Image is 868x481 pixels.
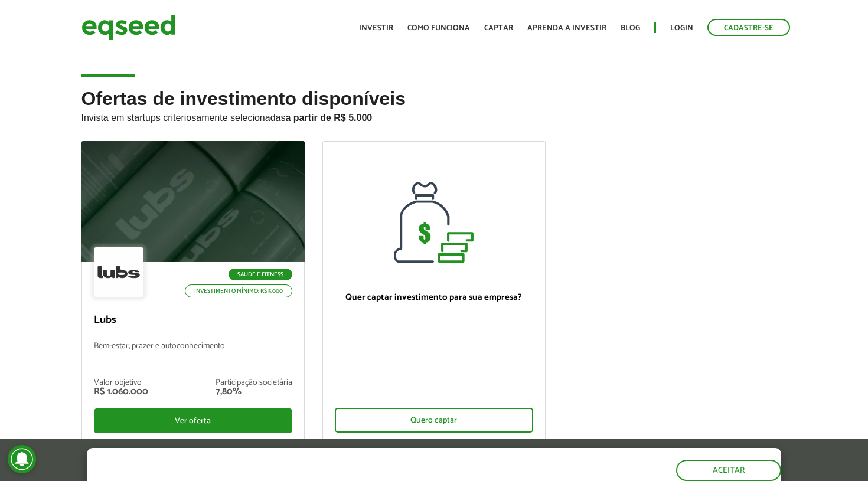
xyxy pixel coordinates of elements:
[484,24,513,32] a: Captar
[216,387,292,397] div: 7,80%
[185,284,292,297] p: Investimento mínimo: R$ 5.000
[335,408,533,433] div: Quero captar
[81,141,305,441] a: Saúde e Fitness Investimento mínimo: R$ 5.000 Lubs Bem-estar, prazer e autoconhecimento Valor obj...
[335,292,533,303] p: Quer captar investimento para sua empresa?
[94,314,292,327] p: Lubs
[229,269,292,280] p: Saúde e Fitness
[407,24,470,32] a: Como funciona
[359,24,393,32] a: Investir
[285,113,372,123] strong: a partir de R$ 5.000
[707,19,790,36] a: Cadastre-se
[81,109,787,123] p: Invista em startups criteriosamente selecionadas
[81,12,176,43] img: EqSeed
[94,379,148,387] div: Valor objetivo
[676,460,781,481] button: Aceitar
[94,408,292,433] div: Ver oferta
[621,24,640,32] a: Blog
[670,24,693,32] a: Login
[216,379,292,387] div: Participação societária
[94,387,148,397] div: R$ 1.060.000
[94,342,292,367] p: Bem-estar, prazer e autoconhecimento
[322,141,546,442] a: Quer captar investimento para sua empresa? Quero captar
[81,89,787,141] h2: Ofertas de investimento disponíveis
[527,24,606,32] a: Aprenda a investir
